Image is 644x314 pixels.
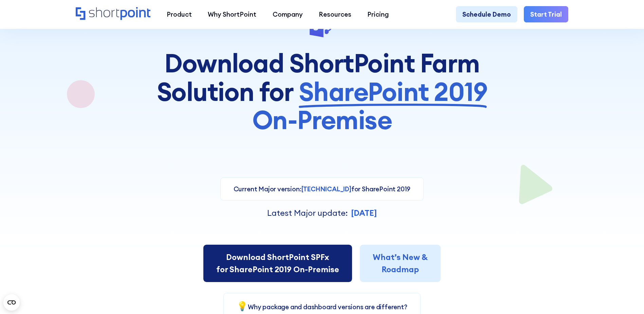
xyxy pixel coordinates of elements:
span: On-Premise [252,106,392,134]
strong: [DATE] [351,208,377,218]
h1: Download ShortPoint Farm [153,49,491,134]
span: [TECHNICAL_ID] [301,185,351,193]
div: Company [273,10,303,19]
span: SharePoint 2019 [299,77,487,106]
div: Resources [319,10,351,19]
a: Start Trial [524,6,568,22]
iframe: Chat Widget [610,281,644,314]
a: Pricing [360,6,397,22]
div: Pricing [367,10,389,19]
a: Download ShortPoint SPFxfor SharePoint 2019 On-Premise [203,245,352,282]
span: Solution for [157,77,294,106]
span: 💡 [237,300,248,312]
p: Latest Major update: [267,207,348,219]
a: Why ShortPoint [200,6,264,22]
p: Current Major version: for SharePoint 2019 [234,184,411,194]
a: What’s New &Roadmap [360,245,441,282]
a: Product [159,6,200,22]
a: 💡Why package and dashboard versions are different? [237,303,407,311]
a: Home [76,7,151,21]
a: Schedule Demo [456,6,517,22]
div: Why ShortPoint [208,10,256,19]
div: Product [167,10,192,19]
a: Resources [311,6,359,22]
a: Company [264,6,311,22]
button: Open CMP widget [3,294,20,311]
